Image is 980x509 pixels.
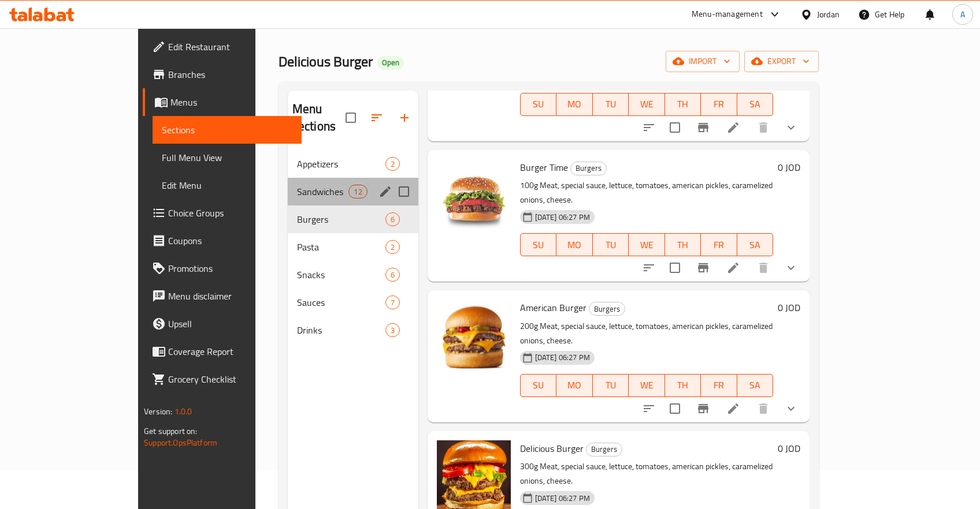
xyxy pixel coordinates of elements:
[633,237,660,253] span: WE
[784,121,798,134] svg: Show Choices
[279,48,373,74] span: Delicious Burger
[629,233,665,256] button: WE
[520,459,773,488] p: 300g Meat, special sauce, lettuce, tomatoes, american pickles, caramelized onions, cheese.
[385,157,400,171] div: items
[670,377,697,394] span: TH
[297,157,385,171] span: Appetizers
[153,116,302,144] a: Sections
[386,159,399,170] span: 2
[520,319,773,348] p: 200g Meat, special sauce, lettuce, tomatoes, american pickles, caramelized onions, cheese.
[363,104,391,132] span: Sort sections
[143,254,302,282] a: Promotions
[297,295,385,309] div: Sauces
[817,8,840,21] div: Jordan
[143,282,302,310] a: Menu disclaimer
[784,261,798,275] svg: Show Choices
[737,233,774,256] button: SA
[525,96,552,113] span: SU
[297,240,385,254] span: Pasta
[437,159,511,233] img: Burger Time
[377,58,404,68] span: Open
[174,404,192,419] span: 1.0.0
[168,345,292,358] span: Coverage Report
[663,396,687,421] span: Select to update
[633,377,660,394] span: WE
[597,237,625,253] span: TU
[701,233,737,256] button: FR
[665,374,701,397] button: TH
[571,162,606,175] span: Burgers
[377,183,394,200] button: edit
[144,435,217,450] a: Support.OpsPlatform
[288,316,418,344] div: Drinks3
[749,254,777,282] button: delete
[597,377,625,394] span: TU
[386,297,399,308] span: 7
[665,93,701,116] button: TH
[143,365,302,393] a: Grocery Checklist
[701,93,737,116] button: FR
[556,233,593,256] button: MO
[288,261,418,289] div: Snacks6
[168,234,292,248] span: Coupons
[162,151,292,164] span: Full Menu View
[143,88,302,116] a: Menus
[689,114,717,141] button: Branch-specific-item
[520,374,556,397] button: SU
[437,300,511,373] img: American Burger
[391,104,418,132] button: Add section
[749,395,777,422] button: delete
[556,93,593,116] button: MO
[742,237,769,253] span: SA
[726,402,740,416] a: Edit menu item
[385,295,400,309] div: items
[666,51,740,72] button: import
[561,237,588,253] span: MO
[162,178,292,192] span: Edit Menu
[777,114,805,141] button: show more
[168,40,292,54] span: Edit Restaurant
[753,54,810,69] span: export
[143,199,302,227] a: Choice Groups
[706,96,733,113] span: FR
[288,233,418,261] div: Pasta2
[168,261,292,275] span: Promotions
[635,254,663,282] button: sort-choices
[784,402,798,416] svg: Show Choices
[297,268,385,282] span: Snacks
[670,237,697,253] span: TH
[737,374,774,397] button: SA
[586,443,622,456] span: Burgers
[153,144,302,171] a: Full Menu View
[386,325,399,336] span: 3
[593,233,629,256] button: TU
[726,261,740,275] a: Edit menu item
[386,242,399,253] span: 2
[386,214,399,225] span: 6
[520,178,773,207] p: 100g Meat, special sauce, lettuce, tomatoes, american pickles, caramelized onions, cheese.
[744,51,819,72] button: export
[385,268,400,282] div: items
[297,185,349,199] span: Sandwiches
[589,302,625,316] div: Burgers
[749,114,777,141] button: delete
[339,106,363,130] span: Select all sections
[663,115,687,140] span: Select to update
[143,227,302,254] a: Coupons
[168,206,292,220] span: Choice Groups
[288,150,418,178] div: Appetizers2
[168,372,292,386] span: Grocery Checklist
[742,96,769,113] span: SA
[726,121,740,134] a: Edit menu item
[153,171,302,199] a: Edit Menu
[597,96,625,113] span: TU
[706,237,733,253] span: FR
[689,254,717,282] button: Branch-specific-item
[162,123,292,137] span: Sections
[348,185,367,199] div: items
[385,212,400,226] div: items
[778,440,800,456] h6: 0 JOD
